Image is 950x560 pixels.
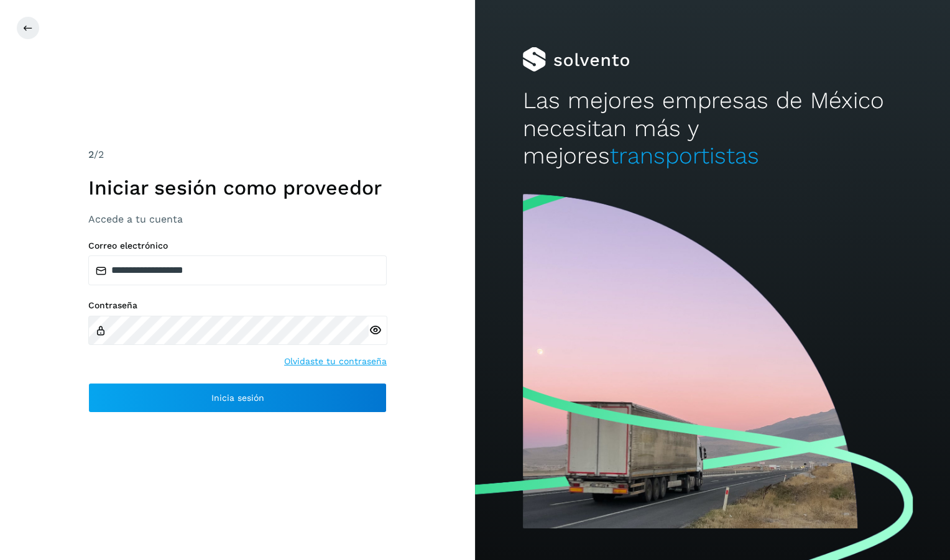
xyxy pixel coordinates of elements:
[211,393,264,402] span: Inicia sesión
[522,87,902,170] h2: Las mejores empresas de México necesitan más y mejores
[88,149,94,160] span: 2
[88,241,387,251] label: Correo electrónico
[88,213,387,225] h3: Accede a tu cuenta
[88,300,387,311] label: Contraseña
[284,355,387,368] a: Olvidaste tu contraseña
[88,383,387,413] button: Inicia sesión
[88,147,387,162] div: /2
[88,176,387,200] h1: Iniciar sesión como proveedor
[609,142,759,169] span: transportistas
